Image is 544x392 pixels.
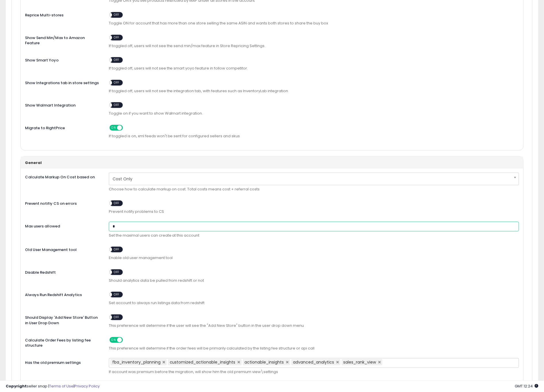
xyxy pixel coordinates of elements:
[21,173,105,180] label: Calculate Markup On Cost based on
[110,337,117,342] span: ON
[122,125,131,130] span: OFF
[21,78,105,86] label: Show Integrations tab in store settings
[112,292,121,297] span: OFF
[112,35,121,40] span: OFF
[344,359,376,365] span: sales_rank_view
[21,56,105,63] label: Show Smart Yoyo
[112,201,121,206] span: OFF
[109,111,519,116] span: Toggle on if you want to show Walmart integration.
[21,123,105,131] label: Migrate to RightPrice
[109,88,519,94] span: If toggled off, users will not see the integration tab, with features such as InventoryLab integr...
[109,346,519,351] span: This preference will determine if the order fees will be primarily calculated by the listing fee ...
[112,103,121,108] span: OFF
[109,300,519,306] span: Set account to always run listings data from redshift
[21,290,105,298] label: Always Run Redshift Analytics
[21,313,105,326] label: Should Display 'Add New Store' Button in User Drop Down
[21,199,105,206] label: Prevent notifiy CS on errors
[109,43,519,49] span: If toggled off, users will not see the send min/max feature in Store Repricing Settings.
[112,80,121,85] span: OFF
[49,383,74,389] a: Terms of Use
[109,187,519,192] p: Choose how to calculate markup on cost. Total costs means cost + referral costs
[21,336,105,348] label: Calculate Order Fees by listing fee structure
[113,174,508,184] span: Cost Only
[6,384,100,389] div: seller snap | |
[21,101,105,108] label: Show Walmart Integration
[122,337,131,342] span: OFF
[109,323,519,329] span: This preference will determine if the user will see the "Add New Store" button in the user drop d...
[515,383,538,389] span: 2025-10-7 12:24 GMT
[293,359,334,365] span: advanced_analytics
[21,222,105,229] label: Max users allowed
[74,383,100,389] a: Privacy Policy
[112,359,161,365] span: fba_inventory_planning
[109,369,519,375] p: If account was premium before the migration, will show him the old premium view\settings
[109,278,519,283] span: Should analytics data be pulled from redshift or not
[6,383,27,389] strong: Copyright
[109,66,519,71] span: If toggled off, users will not see the smart yoyo feature in follow competitor.
[109,209,519,215] span: Prevent notify problems to CS
[109,255,519,261] span: Enable old user management tool
[21,11,105,18] label: Reprice Multi-stores
[21,358,105,366] label: Has the old premium settings
[112,270,121,275] span: OFF
[21,33,105,46] label: Show Send Min/Max to Amazon Feature
[109,233,519,238] p: Set the maximal users can create at this account
[109,21,519,26] span: Toggle ON for account that has more than one store selling the same ASIN and wants both stores to...
[25,161,519,165] h3: General
[110,125,117,130] span: ON
[109,134,519,139] span: If toggled is on, xml feeds won't be sent for configured sellers and skus
[112,315,121,320] span: OFF
[21,245,105,253] label: Old User Management tool
[112,58,121,63] span: OFF
[170,359,236,365] span: customized_actionable_insights
[21,268,105,275] label: Disable Redshift
[112,13,121,18] span: OFF
[245,359,284,365] span: actionable_insights
[112,247,121,252] span: OFF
